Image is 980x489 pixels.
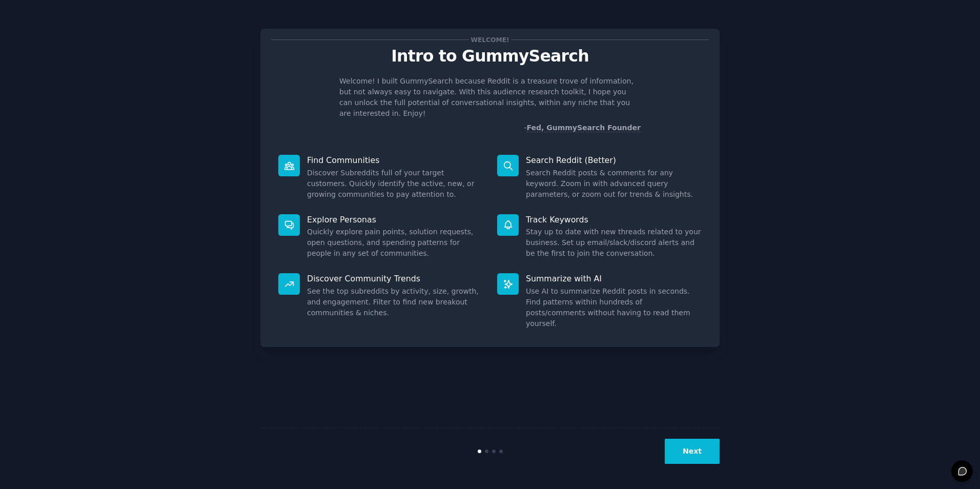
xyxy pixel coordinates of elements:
dd: Quickly explore pain points, solution requests, open questions, and spending patterns for people ... [307,227,483,259]
dd: Use AI to summarize Reddit posts in seconds. Find patterns within hundreds of posts/comments with... [526,286,702,329]
dd: Stay up to date with new threads related to your business. Set up email/slack/discord alerts and ... [526,227,702,259]
button: Next [665,439,720,464]
p: Intro to GummySearch [271,47,709,65]
p: Discover Community Trends [307,273,483,284]
dd: Search Reddit posts & comments for any keyword. Zoom in with advanced query parameters, or zoom o... [526,168,702,200]
span: Welcome! [469,34,511,45]
a: Fed, GummySearch Founder [526,124,641,132]
dd: Discover Subreddits full of your target customers. Quickly identify the active, new, or growing c... [307,168,483,200]
p: Find Communities [307,155,483,166]
p: Track Keywords [526,214,702,225]
p: Search Reddit (Better) [526,155,702,166]
p: Welcome! I built GummySearch because Reddit is a treasure trove of information, but not always ea... [339,76,641,119]
p: Explore Personas [307,214,483,225]
p: Summarize with AI [526,273,702,284]
dd: See the top subreddits by activity, size, growth, and engagement. Filter to find new breakout com... [307,286,483,318]
div: - [524,123,641,133]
